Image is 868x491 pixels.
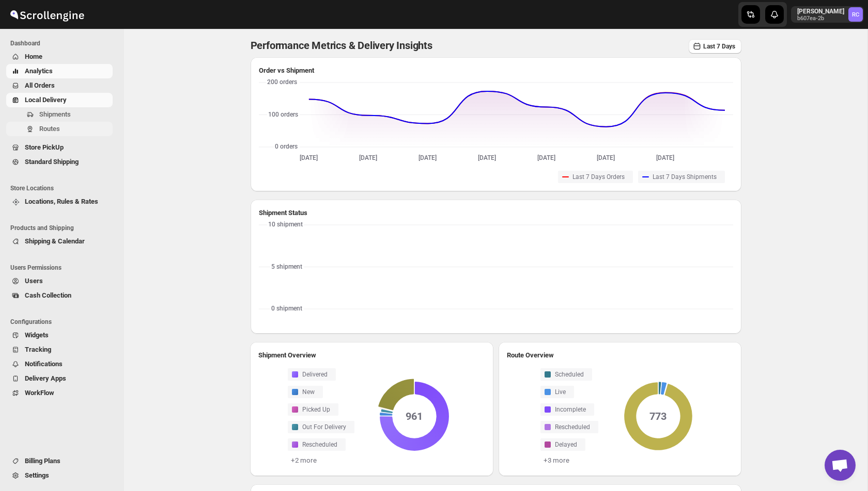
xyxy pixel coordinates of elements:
span: Billing Plans [25,457,60,465]
button: Rescheduled [288,438,346,451]
button: Shipping & Calendar [6,234,113,249]
text: [DATE] [656,154,674,161]
span: Routes [39,125,60,133]
svg: No Data Here Yet [259,222,733,317]
text: 0 shipment [271,305,302,312]
button: +3 more [540,456,572,465]
span: Users Permissions [10,264,117,272]
span: Widgets [25,331,49,339]
button: User menu [791,6,864,23]
button: Rescheduled [540,421,598,433]
span: Standard Shipping [25,158,79,166]
span: Delivery Apps [25,374,66,382]
span: Products and Shipping [10,224,117,232]
button: Picked Up [288,403,338,416]
button: WorkFlow [6,386,113,400]
text: [DATE] [537,154,555,161]
span: New [302,388,315,396]
text: 0 orders [275,143,298,150]
span: WorkFlow [25,389,54,397]
button: Users [6,274,113,288]
button: Locations, Rules & Rates [6,194,113,209]
button: Tracking [6,342,113,357]
span: Scheduled [555,370,584,379]
button: Home [6,50,113,64]
span: Delayed [555,440,577,449]
button: Cash Collection [6,288,113,303]
span: Dashboard [10,39,117,47]
span: Incomplete [555,405,586,414]
button: Notifications [6,357,113,371]
img: ScrollEngine [8,2,86,27]
span: Local Delivery [25,96,67,104]
span: Last 7 Days [703,43,735,50]
span: Settings [25,471,49,479]
button: Last 7 Days Shipments [638,171,725,183]
button: Live [540,386,574,398]
text: [DATE] [359,154,377,161]
h2: Shipment Status [259,208,733,218]
text: [DATE] [300,154,318,161]
p: Performance Metrics & Delivery Insights [251,39,432,55]
button: Routes [6,122,113,136]
button: Delivered [288,368,336,381]
span: Live [555,388,566,396]
p: [PERSON_NAME] [797,7,844,15]
h2: Route Overview [507,350,733,361]
text: [DATE] [478,154,496,161]
span: Tracking [25,346,51,353]
text: 5 shipment [271,263,302,270]
h2: Order vs Shipment [259,66,733,76]
span: All Orders [25,81,55,89]
text: [DATE] [419,154,437,161]
span: Store PickUp [25,143,64,151]
button: +2 more [288,456,320,465]
button: Settings [6,468,113,483]
button: Last 7 Days Orders [558,171,633,183]
text: [DATE] [597,154,615,161]
span: Rescheduled [555,423,590,431]
button: Out For Delivery [288,421,354,433]
div: Open chat [825,450,856,481]
text: RC [852,11,859,18]
span: Rescheduled [302,440,337,449]
button: Scheduled [540,368,592,381]
button: Delayed [540,438,585,451]
span: Locations, Rules & Rates [25,198,98,205]
span: Home [25,53,42,60]
text: 100 orders [268,111,298,118]
span: Rahul Chopra [848,7,863,22]
h2: Shipment Overview [258,350,485,361]
button: Widgets [6,328,113,342]
span: Notifications [25,360,63,368]
text: 10 shipment [268,221,303,228]
span: Last 7 Days Orders [572,173,625,181]
button: Incomplete [540,403,594,416]
span: Delivered [302,370,328,379]
button: Analytics [6,64,113,78]
button: All Orders [6,78,113,93]
button: Billing Plans [6,454,113,468]
span: Users [25,277,43,285]
span: Last 7 Days Shipments [653,173,717,181]
span: Configurations [10,318,117,326]
span: Analytics [25,67,53,75]
text: 200 orders [267,78,297,86]
p: b607ea-2b [797,15,844,22]
span: Picked Up [302,405,330,414]
button: Last 7 Days [689,39,741,54]
button: New [288,386,323,398]
button: Delivery Apps [6,371,113,386]
span: Shipments [39,110,71,118]
span: Store Locations [10,184,117,192]
span: Shipping & Calendar [25,237,85,245]
button: Shipments [6,107,113,122]
span: Out For Delivery [302,423,346,431]
span: Cash Collection [25,291,71,299]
